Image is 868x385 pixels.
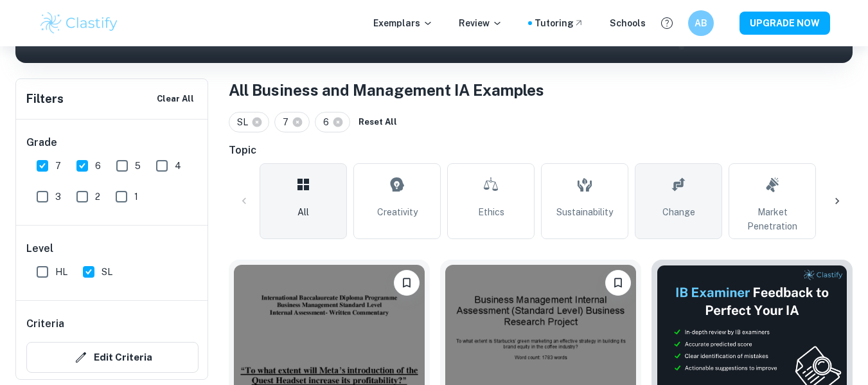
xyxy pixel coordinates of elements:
span: 3 [55,190,61,204]
img: Clastify logo [39,10,120,36]
p: Review [459,16,502,30]
span: 6 [323,115,335,129]
div: 7 [274,112,310,132]
span: All [297,205,309,219]
h6: Filters [26,90,64,108]
a: Schools [610,16,646,30]
span: SL [102,265,112,279]
span: 6 [95,159,101,173]
span: Ethics [478,205,504,219]
p: Exemplars [373,16,433,30]
span: SL [237,115,254,129]
h6: Topic [229,143,853,158]
button: Clear All [154,89,197,109]
h6: Criteria [26,316,64,332]
span: Change [662,205,695,219]
button: UPGRADE NOW [740,12,830,35]
div: 6 [315,112,350,132]
button: Bookmark [605,270,631,296]
button: Help and Feedback [656,12,678,34]
button: AB [688,10,714,36]
span: 5 [135,159,141,173]
h1: All Business and Management IA Examples [229,78,853,102]
span: HL [55,265,67,279]
span: 2 [95,190,100,204]
span: 7 [55,159,61,173]
span: Market Penetration [734,205,810,233]
span: Creativity [377,205,418,219]
span: 4 [175,159,181,173]
span: 7 [283,115,294,129]
button: Reset All [355,112,400,132]
button: Edit Criteria [26,342,199,373]
h6: AB [693,16,708,30]
div: SL [229,112,269,132]
button: Bookmark [394,270,420,296]
a: Tutoring [535,16,584,30]
span: Sustainability [556,205,613,219]
h6: Level [26,241,199,256]
h6: Grade [26,135,199,150]
span: 1 [134,190,138,204]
